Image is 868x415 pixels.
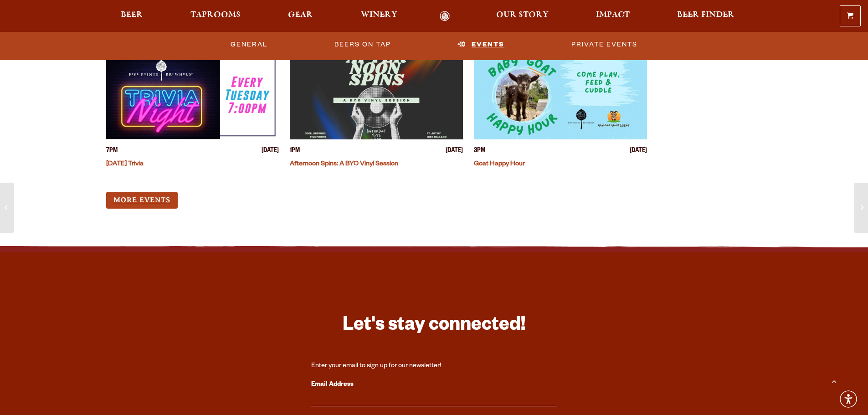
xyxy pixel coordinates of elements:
div: Enter your email to sign up for our newsletter! [311,362,557,371]
span: 3PM [474,147,485,156]
span: 1PM [290,147,300,156]
a: Winery [355,11,403,21]
a: Beer Finder [671,11,740,21]
span: Beer Finder [677,11,734,19]
a: Taprooms [185,11,247,21]
a: Goat Happy Hour [474,161,525,168]
span: Taprooms [190,11,241,19]
div: Accessibility Menu [838,389,858,409]
a: General [227,34,271,55]
a: More Events (opens in a new window) [106,192,178,209]
a: Scroll to top [822,369,845,392]
a: Odell Home [428,11,462,21]
span: [DATE] [630,147,647,156]
span: 7PM [106,147,118,156]
a: Events [454,34,508,55]
a: View event details [474,53,647,139]
a: Gear [282,11,319,21]
span: Impact [596,11,630,19]
h3: Let's stay connected! [311,313,557,340]
span: [DATE] [262,147,279,156]
span: Our Story [496,11,549,19]
span: [DATE] [446,147,463,156]
span: Gear [288,11,313,19]
a: Beers on Tap [331,34,395,55]
label: Email Address [311,379,557,391]
a: View event details [290,53,463,139]
a: Afternoon Spins: A BYO Vinyl Session [290,161,398,168]
a: [DATE] Trivia [106,161,144,168]
a: View event details [106,53,279,139]
a: Our Story [490,11,555,21]
a: Private Events [568,34,641,55]
a: Impact [590,11,636,21]
a: Beer [115,11,149,21]
span: Beer [121,11,143,19]
span: Winery [361,11,397,19]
